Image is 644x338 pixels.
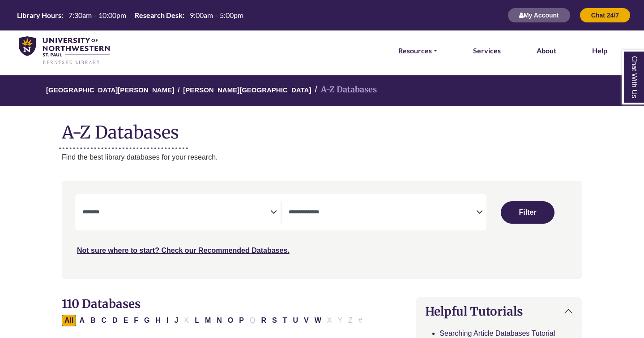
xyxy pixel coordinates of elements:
a: Services [473,45,501,56]
h1: A-Z Databases [62,115,582,143]
button: Filter Results T [280,315,290,326]
button: My Account [508,8,571,23]
a: Searching Article Databases Tutorial [439,329,555,337]
img: library_home [19,36,110,65]
button: Filter Results C [99,315,110,326]
button: Filter Results W [312,315,324,326]
button: Filter Results D [110,315,120,326]
button: Filter Results P [236,315,247,326]
th: Research Desk: [131,10,185,20]
nav: Search filters [62,181,582,278]
button: Filter Results H [153,315,164,326]
th: Library Hours: [13,10,64,20]
nav: breadcrumb [62,75,582,106]
button: Filter Results E [121,315,131,326]
button: Filter Results G [141,315,152,326]
button: Filter Results U [290,315,301,326]
a: About [537,45,556,56]
button: Chat 24/7 [580,8,631,23]
button: Filter Results V [301,315,311,326]
table: Hours Today [13,10,247,19]
a: Help [592,45,607,56]
span: 110 Databases [62,296,141,311]
button: Filter Results R [258,315,269,326]
textarea: Search [289,209,477,217]
button: Filter Results S [269,315,280,326]
button: Filter Results L [192,315,202,326]
textarea: Search [82,209,270,217]
a: My Account [508,11,571,19]
a: Not sure where to start? Check our Recommended Databases. [77,247,290,254]
a: [PERSON_NAME][GEOGRAPHIC_DATA] [183,85,311,94]
button: Filter Results I [164,315,171,326]
button: Filter Results N [214,315,225,326]
a: [GEOGRAPHIC_DATA][PERSON_NAME] [46,85,174,94]
span: 9:00am – 5:00pm [190,11,243,19]
a: Chat 24/7 [580,11,631,19]
a: Resources [398,45,437,56]
a: Hours Today [13,10,247,21]
button: Filter Results A [77,315,87,326]
button: All [62,315,76,326]
button: Submit for Search Results [501,201,554,224]
button: Filter Results M [202,315,213,326]
p: Find the best library databases for your research. [62,152,582,163]
button: Filter Results O [225,315,236,326]
div: Alpha-list to filter by first letter of database name [62,316,366,324]
button: Filter Results F [131,315,141,326]
button: Filter Results J [172,315,181,326]
button: Filter Results B [88,315,98,326]
li: A-Z Databases [311,83,377,96]
button: Helpful Tutorials [416,297,582,325]
span: 7:30am – 10:00pm [68,11,126,19]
